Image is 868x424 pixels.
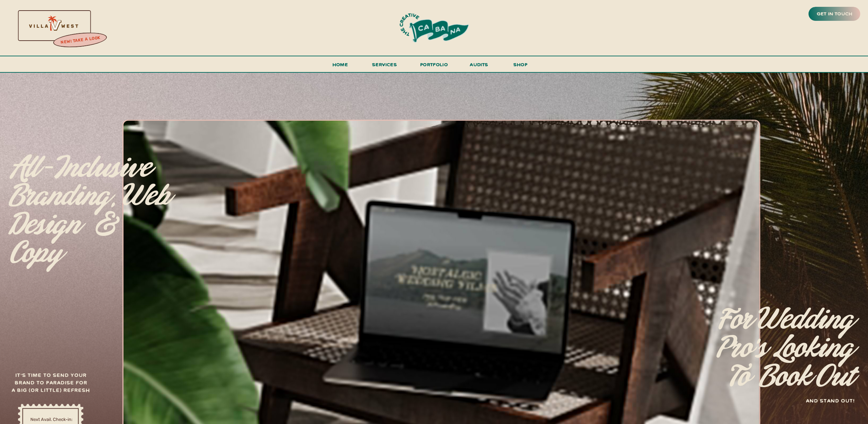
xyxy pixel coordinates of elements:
[370,60,399,73] a: services
[372,61,397,68] span: services
[815,9,854,19] a: get in touch
[670,306,853,398] p: for Wedding pro's looking to Book Out
[469,60,489,72] a: audits
[418,60,450,73] a: portfolio
[504,60,537,72] a: shop
[10,154,173,251] p: All-inclusive branding, web design & copy
[773,397,855,405] h3: and stand out!
[10,371,91,397] h3: It's time to send your brand to paradise for a big (or little) refresh
[52,33,108,47] a: new! take a look
[330,60,351,73] a: Home
[23,416,80,422] a: Next Avail. Check-in:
